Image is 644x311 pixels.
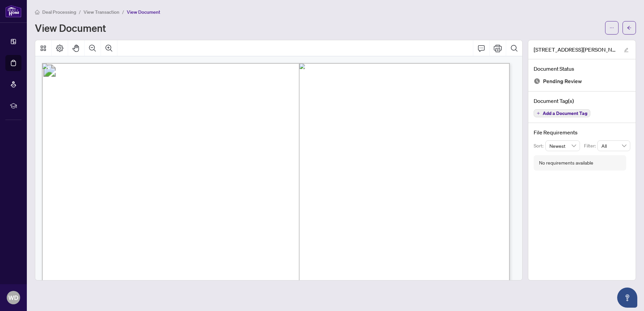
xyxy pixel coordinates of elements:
[609,25,614,30] span: ellipsis
[543,77,582,86] span: Pending Review
[549,141,576,151] span: Newest
[8,293,18,302] span: WD
[539,159,593,167] div: No requirements available
[584,142,597,149] p: Filter:
[601,141,626,151] span: All
[617,288,637,308] button: Open asap
[127,9,160,15] span: View Document
[534,128,630,136] h4: File Requirements
[534,109,590,117] button: Add a Document Tag
[122,8,124,16] li: /
[84,9,119,15] span: View Transaction
[624,48,629,52] span: edit
[79,8,81,16] li: /
[534,78,540,84] img: Document Status
[35,10,40,14] span: home
[5,5,21,17] img: logo
[42,9,76,15] span: Deal Processing
[627,25,632,30] span: arrow-left
[35,22,106,33] h1: View Document
[534,142,545,149] p: Sort:
[537,112,540,115] span: plus
[534,97,630,105] h4: Document Tag(s)
[543,111,587,116] span: Add a Document Tag
[534,46,618,54] span: [STREET_ADDRESS][PERSON_NAME] TS.pdf
[534,65,630,73] h4: Document Status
